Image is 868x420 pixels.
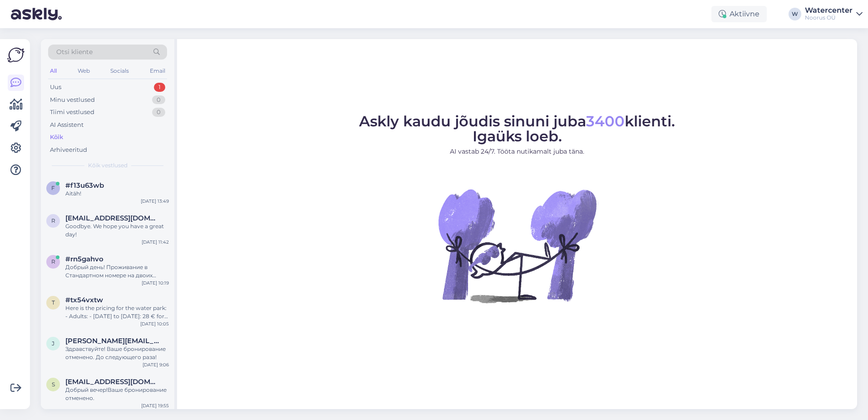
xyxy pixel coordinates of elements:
[50,108,94,117] div: Tiimi vestlused
[152,108,165,117] div: 0
[65,263,169,280] div: Добрый день! Проживание в Стандартном номере на двоих будет стоить 345 евро/ 3 ночи. В стоимость ...
[65,337,160,345] span: jelenaparamonova@list.ru
[50,145,87,155] div: Arhiveeritud
[435,164,599,327] img: No Chat active
[65,214,160,222] span: reet.viikholm@gmail.com
[154,83,165,92] div: 1
[52,381,55,388] span: s
[56,47,93,57] span: Otsi kliente
[65,190,169,198] div: Aitäh!
[805,7,863,21] a: WatercenterNoorus OÜ
[805,7,853,14] div: Watercenter
[65,222,169,239] div: Goodbye. We hope you have a great day!
[152,95,165,105] div: 0
[50,133,63,142] div: Kõik
[76,65,92,77] div: Web
[586,112,625,130] span: 3400
[141,402,169,409] div: [DATE] 19:55
[65,255,104,263] span: #rn5gahvo
[711,6,767,22] div: Aktiivne
[52,340,54,347] span: j
[805,14,853,21] div: Noorus OÜ
[142,280,169,286] div: [DATE] 10:19
[51,185,55,191] span: f
[65,181,104,190] span: #f13u63wb
[50,120,84,130] div: AI Assistent
[65,345,169,361] div: Здравствуйте! Ваше бронирование отменено. До следующего раза!
[142,239,169,245] div: [DATE] 11:42
[48,65,59,77] div: All
[65,296,103,304] span: #tx54vxtw
[50,83,61,92] div: Uus
[140,320,169,327] div: [DATE] 10:05
[143,361,169,368] div: [DATE] 9:06
[51,217,55,224] span: r
[65,378,160,386] span: svar4ik@inbox.ru
[789,8,801,20] div: W
[7,46,25,64] img: Askly Logo
[359,112,675,145] span: Askly kaudu jõudis sinuni juba klienti. Igaüks loeb.
[141,198,169,205] div: [DATE] 13:49
[88,161,128,170] span: Kõik vestlused
[65,304,169,320] div: Here is the pricing for the water park: - Adults: - [DATE] to [DATE]: 28 € for 4 hours - [DATE] a...
[65,386,169,402] div: Добрый вечер!Ваше бронирование отменено.
[51,258,55,265] span: r
[50,95,95,105] div: Minu vestlused
[359,147,675,156] p: AI vastab 24/7. Tööta nutikamalt juba täna.
[52,299,55,306] span: t
[108,65,131,77] div: Socials
[148,65,167,77] div: Email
